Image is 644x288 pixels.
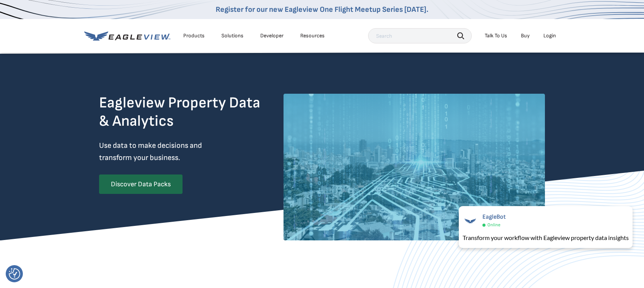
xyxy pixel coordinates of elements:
[368,28,472,43] input: Search
[482,213,506,221] span: EagleBot
[463,213,478,229] img: EagleBot
[221,32,244,39] div: Solutions
[9,268,20,280] button: Consent Preferences
[463,233,629,242] div: Transform your workflow with Eagleview property data insights
[183,32,205,39] div: Products
[543,32,556,39] div: Login
[99,139,214,164] p: Use data to make decisions and transform your business.
[9,268,20,280] img: Revisit consent button
[260,32,284,39] a: Developer
[521,32,530,39] a: Buy
[300,32,325,39] div: Resources
[487,222,500,228] span: Online
[99,94,266,130] h2: Eagleview Property Data & Analytics
[485,32,507,39] div: Talk To Us
[216,5,428,14] a: Register for our new Eagleview One Flight Meetup Series [DATE].
[99,174,183,194] a: Discover Data Packs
